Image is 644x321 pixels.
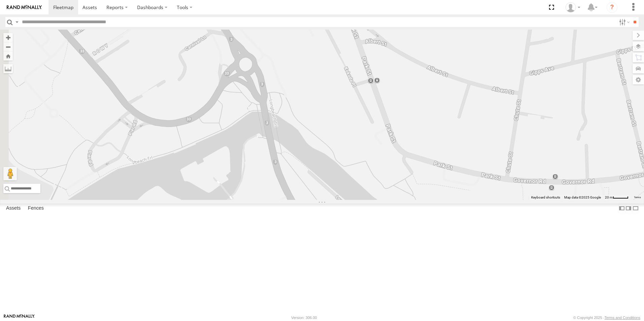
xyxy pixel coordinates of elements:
[531,195,560,200] button: Keyboard shortcuts
[7,5,42,10] img: rand-logo.svg
[632,204,639,213] label: Hide Summary Table
[14,17,20,27] label: Search Query
[3,167,17,180] button: Drag Pegman onto the map to open Street View
[3,64,13,73] label: Measure
[633,75,644,84] label: Map Settings
[3,42,13,51] button: Zoom out
[3,33,13,42] button: Zoom in
[3,204,24,213] label: Assets
[625,204,632,213] label: Dock Summary Table to the Right
[25,204,47,213] label: Fences
[4,314,35,321] a: Visit our Website
[605,316,640,320] a: Terms and Conditions
[3,51,13,61] button: Zoom Home
[564,195,601,199] span: Map data ©2025 Google
[563,2,583,12] div: Sean Aliphon
[291,316,317,320] div: Version: 306.00
[605,195,613,199] span: 20 m
[607,2,617,13] i: ?
[618,204,625,213] label: Dock Summary Table to the Left
[634,196,641,199] a: Terms
[616,17,631,27] label: Search Filter Options
[603,195,631,200] button: Map Scale: 20 m per 43 pixels
[573,316,640,320] div: © Copyright 2025 -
